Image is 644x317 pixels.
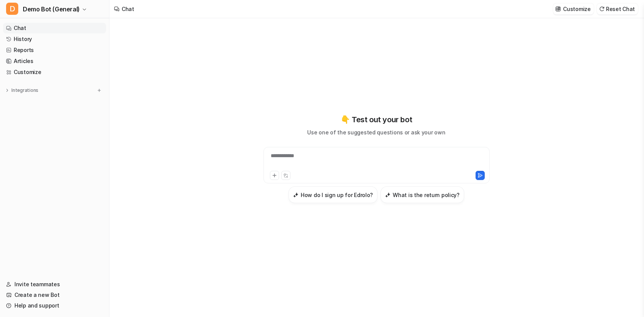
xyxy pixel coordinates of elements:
[293,192,298,198] img: How do I sign up for Edrolo?
[3,34,106,44] a: History
[563,5,590,13] p: Customize
[301,191,373,199] h3: How do I sign up for Edrolo?
[3,23,106,33] a: Chat
[307,128,445,136] p: Use one of the suggested questions or ask your own
[11,87,38,93] p: Integrations
[555,6,561,12] img: customize
[3,279,106,290] a: Invite teammates
[3,300,106,311] a: Help and support
[381,186,464,203] button: What is the return policy?What is the return policy?
[3,56,106,66] a: Articles
[599,6,604,12] img: reset
[393,191,460,199] h3: What is the return policy?
[3,67,106,77] a: Customize
[3,290,106,300] a: Create a new Bot
[385,192,390,198] img: What is the return policy?
[6,3,18,15] span: D
[289,186,378,203] button: How do I sign up for Edrolo?How do I sign up for Edrolo?
[553,3,593,14] button: Customize
[3,45,106,55] a: Reports
[23,4,80,14] span: Demo Bot (General)
[97,88,102,93] img: menu_add.svg
[597,3,638,14] button: Reset Chat
[341,114,412,125] p: 👇 Test out your bot
[5,88,10,93] img: expand menu
[122,5,134,13] div: Chat
[3,87,41,94] button: Integrations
